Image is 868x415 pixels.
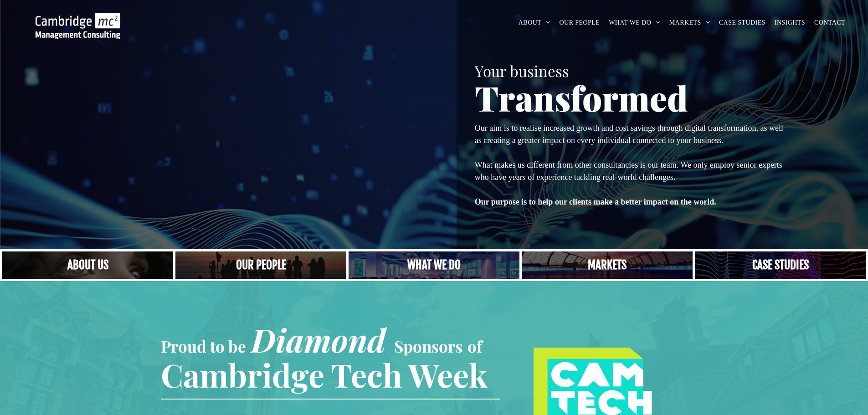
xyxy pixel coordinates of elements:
strong: Our purpose is to help our clients make a better impact on the world. [475,197,716,206]
img: Go to Homepage [36,13,120,39]
span: Transformed [475,75,688,120]
a: A crowd in silhouette at sunset, on a rise or lookout point [175,251,346,279]
a: A yoga teacher lifting his whole body off the ground in the peacock pose [349,251,519,279]
a: Close up of woman's face, centered on her eyes [2,251,173,279]
a: MARKETS [665,15,714,30]
span: Diamond [251,318,386,361]
a: CONTACT [810,15,850,30]
span: Sponsors [394,335,462,357]
a: ABOUT [514,15,555,30]
span: Your business [475,61,569,81]
span: Cambridge Tech Week [161,353,488,396]
a: OUR PEOPLE [555,15,605,30]
a: INSIGHTS [770,15,810,30]
span: Our aim is to realise increased growth and cost savings through digital transformation, as well a... [475,123,783,145]
span: What makes us different from other consultancies is our team. We only employ senior experts who h... [475,160,782,182]
a: CASE STUDIES [714,15,770,30]
span: of [467,335,482,357]
a: WHAT WE DO [604,15,665,30]
span: Proud to be [161,335,246,357]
